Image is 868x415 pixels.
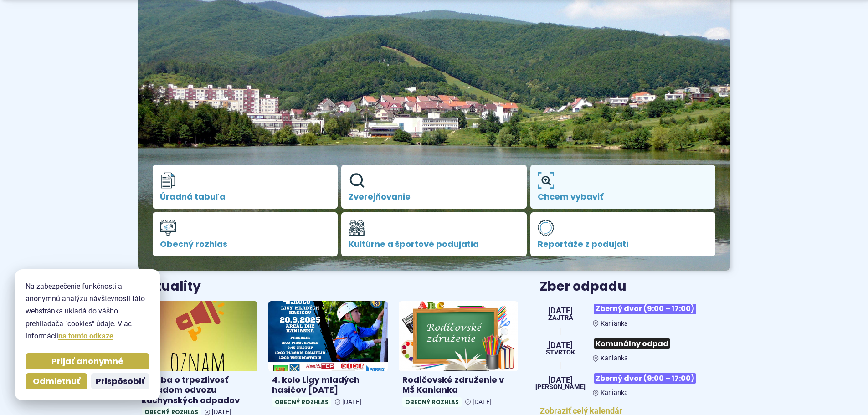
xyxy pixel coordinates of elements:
[540,335,730,362] a: Komunálny odpad Kanianka [DATE] štvrtok
[594,373,696,384] span: Zberný dvor (9:00 – 17:00)
[402,397,462,407] span: Obecný rozhlas
[96,376,145,387] span: Prispôsobiť
[548,307,573,315] span: [DATE]
[341,212,527,256] a: Kultúrne a športové podujatia
[342,398,361,406] span: [DATE]
[26,373,87,389] button: Odmietnuť
[160,240,331,249] span: Obecný rozhlas
[530,212,716,256] a: Reportáže z podujatí
[138,280,201,294] h3: Aktuality
[58,332,113,340] a: na tomto odkaze
[402,375,514,395] h4: Rodičovské združenie v MŠ Kanianka
[540,300,730,328] a: Zberný dvor (9:00 – 17:00) Kanianka [DATE] Zajtra
[594,304,696,314] span: Zberný dvor (9:00 – 17:00)
[601,354,628,362] span: Kanianka
[268,301,388,410] a: 4. kolo Ligy mladých hasičov [DATE] Obecný rozhlas [DATE]
[272,397,331,407] span: Obecný rozhlas
[153,165,338,209] a: Úradná tabuľa
[399,301,518,410] a: Rodičovské združenie v MŠ Kanianka Obecný rozhlas [DATE]
[601,320,628,328] span: Kanianka
[548,315,573,321] span: Zajtra
[91,373,149,389] button: Prispôsobiť
[153,212,338,256] a: Obecný rozhlas
[594,338,670,349] span: Komunálny odpad
[538,240,709,249] span: Reportáže z podujatí
[341,165,527,209] a: Zverejňovanie
[540,280,730,294] h3: Zber odpadu
[546,341,575,349] span: [DATE]
[540,369,730,397] a: Zberný dvor (9:00 – 17:00) Kanianka [DATE] [PERSON_NAME]
[349,240,519,249] span: Kultúrne a športové podujatia
[546,349,575,356] span: štvrtok
[26,353,149,369] button: Prijať anonymné
[33,376,80,387] span: Odmietnuť
[26,280,149,342] p: Na zabezpečenie funkčnosti a anonymnú analýzu návštevnosti táto webstránka ukladá do vášho prehli...
[530,165,716,209] a: Chcem vybaviť
[601,389,628,397] span: Kanianka
[51,356,123,367] span: Prijať anonymné
[535,384,586,390] span: [PERSON_NAME]
[473,398,492,406] span: [DATE]
[535,376,586,384] span: [DATE]
[160,192,331,201] span: Úradná tabuľa
[349,192,519,201] span: Zverejňovanie
[272,375,384,395] h4: 4. kolo Ligy mladých hasičov [DATE]
[142,375,254,406] h4: Prosba o trpezlivosť ohľadom odvozu kuchynských odpadov
[538,192,709,201] span: Chcem vybaviť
